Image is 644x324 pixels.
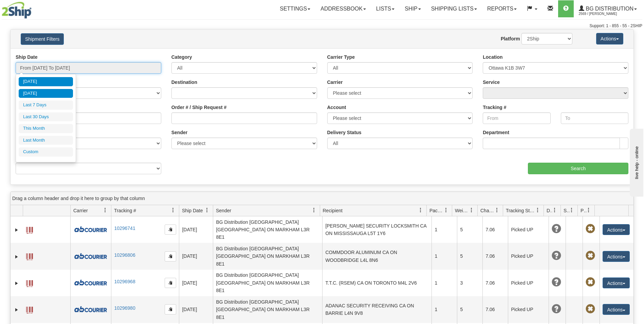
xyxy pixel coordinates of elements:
button: Shipment Filters [21,33,64,45]
div: live help - online [5,6,63,11]
a: Settings [275,0,315,17]
span: Carrier [73,207,88,214]
a: Label [26,224,33,235]
label: Tracking # [483,104,506,111]
label: Delivery Status [327,129,362,136]
label: Platform [501,35,520,42]
button: Actions [603,251,630,262]
a: Carrier filter column settings [99,204,111,216]
a: Tracking Status filter column settings [532,204,544,216]
input: From [483,112,550,124]
a: Lists [371,0,400,17]
span: 2569 / [PERSON_NAME] [579,11,630,17]
td: 7.06 [482,296,508,323]
button: Copy to clipboard [165,278,176,288]
a: Expand [13,227,20,233]
td: 3 [457,270,482,296]
div: grid grouping header [11,192,633,205]
span: BG Distribution [584,6,633,12]
span: Pickup Status [581,207,586,214]
td: 7.06 [482,243,508,269]
td: Picked UP [508,296,549,323]
a: Charge filter column settings [491,204,503,216]
label: Carrier Type [327,54,355,60]
a: Expand [13,253,20,260]
li: Last 30 Days [19,112,73,122]
a: Ship Date filter column settings [201,204,213,216]
span: Sender [216,207,231,214]
td: 1 [431,296,457,323]
button: Copy to clipboard [165,251,176,262]
td: BG Distribution [GEOGRAPHIC_DATA] [GEOGRAPHIC_DATA] ON MARKHAM L3R 8E1 [213,270,322,296]
label: Department [483,129,509,136]
span: Pickup Not Assigned [586,304,595,314]
input: To [561,112,628,124]
td: Picked UP [508,216,549,243]
td: COMMDOOR ALUMINUM CA ON WOODBRIDGE L4L 8N6 [322,243,431,269]
a: 10296806 [114,252,135,258]
img: 10087 - A&B Courier [73,305,108,313]
a: 10296980 [114,305,135,311]
button: Actions [603,304,630,315]
a: Pickup Status filter column settings [583,204,594,216]
span: Pickup Not Assigned [586,277,595,287]
td: BG Distribution [GEOGRAPHIC_DATA] [GEOGRAPHIC_DATA] ON MARKHAM L3R 8E1 [213,243,322,269]
iframe: chat widget [628,127,643,197]
td: BG Distribution [GEOGRAPHIC_DATA] [GEOGRAPHIC_DATA] ON MARKHAM L3R 8E1 [213,296,322,323]
td: 5 [457,243,482,269]
div: Support: 1 - 855 - 55 - 2SHIP [2,23,642,29]
td: [DATE] [179,270,213,296]
span: Tracking # [114,207,136,214]
a: Tracking # filter column settings [167,204,179,216]
td: BG Distribution [GEOGRAPHIC_DATA] [GEOGRAPHIC_DATA] ON MARKHAM L3R 8E1 [213,216,322,243]
td: Picked UP [508,243,549,269]
label: Carrier [327,79,343,86]
li: Last Month [19,136,73,145]
td: 5 [457,216,482,243]
a: Reports [482,0,522,17]
a: 10296741 [114,226,135,231]
a: Shipment Issues filter column settings [566,204,577,216]
a: Packages filter column settings [440,204,452,216]
img: 10087 - A&B Courier [73,279,108,287]
label: Category [171,54,192,60]
a: Delivery Status filter column settings [549,204,560,216]
img: 10087 - A&B Courier [73,226,108,234]
td: [PERSON_NAME] SECURITY LOCKSMITH CA ON MISSISSAUGA L5T 1Y6 [322,216,431,243]
a: Expand [13,306,20,313]
li: [DATE] [19,89,73,98]
a: Addressbook [315,0,371,17]
span: Pickup Not Assigned [586,251,595,260]
td: 5 [457,296,482,323]
label: Sender [171,129,187,136]
td: Picked UP [508,270,549,296]
a: Label [26,250,33,261]
label: Destination [171,79,197,86]
button: Actions [596,33,623,44]
a: Shipping lists [426,0,482,17]
span: Delivery Status [547,207,552,214]
img: 10087 - A&B Courier [73,252,108,260]
li: Custom [19,147,73,157]
label: Service [483,79,500,86]
td: 7.06 [482,270,508,296]
a: Label [26,304,33,314]
label: Ship Date [16,54,38,60]
span: Packages [429,207,444,214]
td: [DATE] [179,216,213,243]
label: Order # / Ship Request # [171,104,227,111]
a: Ship [400,0,426,17]
li: [DATE] [19,77,73,86]
td: [DATE] [179,296,213,323]
span: Unknown [552,251,561,260]
span: Recipient [323,207,343,214]
a: Label [26,277,33,288]
span: Unknown [552,304,561,314]
button: Actions [603,277,630,288]
input: Search [528,163,628,174]
img: logo2569.jpg [2,2,32,19]
td: ADANAC SECURITY RECEIVING CA ON BARRIE L4N 9V8 [322,296,431,323]
td: 1 [431,270,457,296]
button: Copy to clipboard [165,224,176,235]
span: Unknown [552,277,561,287]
